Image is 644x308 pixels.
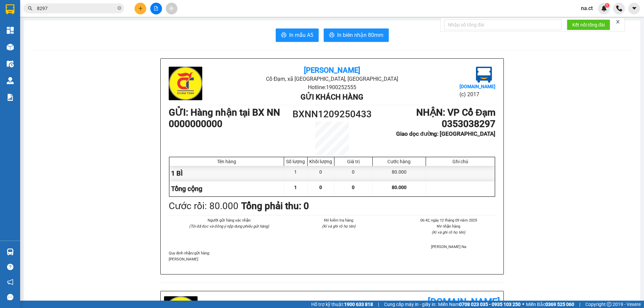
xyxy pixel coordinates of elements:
img: logo-vxr [6,4,14,14]
span: close-circle [117,5,121,12]
b: NHẬN : VP Cổ Đạm [416,107,495,118]
div: Giá trị [336,159,371,164]
div: Khối lượng [309,159,332,164]
span: caret-down [631,5,637,11]
button: printerIn mẫu A5 [276,28,319,42]
sup: 1 [605,3,609,8]
div: 1 BÌ [169,166,284,181]
li: Hotline: 1900252555 [223,83,441,91]
img: solution-icon [7,94,14,101]
button: Kết nối tổng đài [567,19,610,30]
b: [DOMAIN_NAME] [460,84,495,89]
span: notification [7,279,13,285]
h1: 0353038297 [373,118,495,130]
span: search [28,6,33,11]
li: Người gửi hàng xác nhận [182,217,276,223]
button: aim [166,3,177,14]
span: 0 [319,185,322,190]
b: Giao dọc đường: [GEOGRAPHIC_DATA] [396,130,495,137]
li: (c) 2017 [460,90,495,99]
img: warehouse-icon [7,248,14,255]
input: Tìm tên, số ĐT hoặc mã đơn [37,5,116,12]
span: question-circle [7,264,13,270]
i: (Kí và ghi rõ họ tên) [322,224,356,229]
div: 1 [284,166,308,181]
li: Cổ Đạm, xã [GEOGRAPHIC_DATA], [GEOGRAPHIC_DATA] [223,75,441,83]
button: printerIn biên nhận 80mm [324,28,389,42]
div: 80.000 [373,166,426,181]
img: icon-new-feature [601,5,607,11]
button: caret-down [628,3,640,14]
span: printer [329,32,334,39]
img: warehouse-icon [7,77,14,84]
i: (Tôi đã đọc và đồng ý nộp dung phiếu gửi hàng) [189,224,269,229]
div: Số lượng [286,159,306,164]
div: 0 [308,166,334,181]
p: [PERSON_NAME] [169,256,495,262]
div: Cước hàng [374,159,424,164]
span: na.ct [576,4,598,12]
li: NV kiểm tra hàng [292,217,385,223]
div: 0 [334,166,373,181]
img: logo.jpg [476,67,492,83]
div: Tên hàng [171,159,282,164]
img: warehouse-icon [7,44,14,51]
h1: BXNN1209250433 [291,107,373,122]
span: 1 [294,185,297,190]
span: aim [169,6,174,11]
b: Tổng phải thu: 0 [241,200,309,211]
h1: 0000000000 [169,118,291,130]
img: logo.jpg [169,67,202,100]
strong: 0708 023 035 - 0935 103 250 [459,302,521,307]
span: Miền Nam [438,301,521,308]
li: 06:42, ngày 12 tháng 09 năm 2025 [402,217,495,223]
span: close [615,19,620,24]
span: In mẫu A5 [289,31,313,39]
input: Nhập số tổng đài [444,19,561,30]
span: | [378,301,379,308]
span: copyright [607,302,611,307]
img: warehouse-icon [7,60,14,67]
img: dashboard-icon [7,27,14,34]
button: plus [135,3,146,14]
strong: 1900 633 818 [344,302,373,307]
span: close-circle [117,6,121,10]
button: file-add [150,3,162,14]
div: Ghi chú [428,159,493,164]
span: Cung cấp máy in - giấy in: [384,301,436,308]
b: [DOMAIN_NAME] [428,296,500,307]
span: 0 [352,185,355,190]
b: GỬI : Hàng nhận tại BX NN [169,107,280,118]
span: In biên nhận 80mm [337,31,383,39]
span: 1 [606,3,608,8]
i: (Kí và ghi rõ họ tên) [432,230,465,235]
span: Kết nối tổng đài [572,21,605,28]
b: Gửi khách hàng [301,93,363,101]
span: file-add [154,6,158,11]
img: phone-icon [616,5,622,11]
span: Tổng cộng [171,185,202,193]
div: Quy định nhận/gửi hàng : [169,250,495,262]
div: Cước rồi : 80.000 [169,199,238,213]
strong: 0369 525 060 [545,302,574,307]
span: plus [138,6,143,11]
span: Hỗ trợ kỹ thuật: [311,301,373,308]
li: NV nhận hàng [402,223,495,229]
b: [PERSON_NAME] [304,66,360,74]
span: message [7,294,13,300]
span: Miền Bắc [526,301,574,308]
span: 80.000 [392,185,407,190]
li: [PERSON_NAME] Na [402,244,495,250]
span: ⚪️ [522,303,524,306]
span: printer [281,32,286,39]
span: | [579,301,580,308]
